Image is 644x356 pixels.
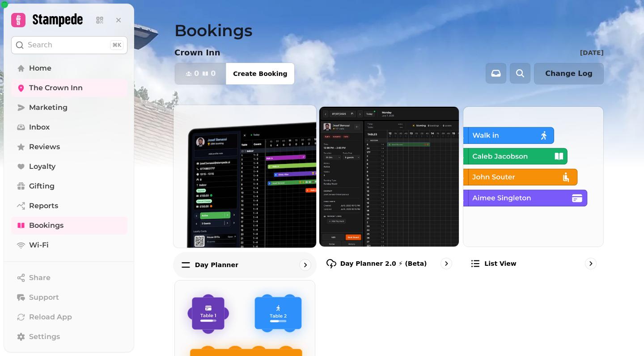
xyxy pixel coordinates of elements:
span: Share [29,272,51,283]
p: Day planner [195,260,238,269]
a: Home [11,59,127,77]
span: Create Booking [233,71,287,77]
span: 0 [194,70,199,77]
span: Gifting [29,181,55,192]
a: Inbox [11,118,127,136]
span: Marketing [29,102,68,113]
span: Home [29,63,51,74]
a: Marketing [11,99,127,117]
svg: go to [442,259,451,268]
button: Share [11,269,127,287]
span: Support [29,292,59,303]
button: Reload App [11,308,127,326]
a: Settings [11,328,127,346]
a: Day Planner 2.0 ⚡ (Beta)Day Planner 2.0 ⚡ (Beta) [319,106,460,276]
a: List viewList view [463,106,604,276]
a: Bookings [11,217,127,235]
div: ⌘K [110,40,123,50]
svg: go to [586,259,595,268]
p: List view [484,259,516,268]
a: Day plannerDay planner [173,105,317,278]
p: [DATE] [580,48,604,57]
span: Reports [29,201,58,211]
img: List view [463,107,603,247]
span: Reload App [29,312,72,322]
span: Settings [29,331,60,342]
span: Wi-Fi [29,240,49,251]
button: Support [11,289,127,306]
span: Bookings [29,220,64,231]
span: Inbox [29,122,50,133]
img: Day Planner 2.0 ⚡ (Beta) [319,107,459,247]
button: Change Log [534,63,604,84]
a: Wi-Fi [11,236,127,254]
p: Crown Inn [174,46,220,59]
p: Day Planner 2.0 ⚡ (Beta) [340,259,427,268]
span: Loyalty [29,161,55,172]
a: Loyalty [11,158,127,176]
a: Gifting [11,177,127,195]
p: Search [28,40,52,50]
a: Reports [11,197,127,215]
span: 0 [211,70,216,77]
span: Reviews [29,142,60,152]
span: Change Log [545,70,593,77]
button: 00 [175,63,226,84]
button: Search⌘K [11,36,127,54]
img: Day planner [166,98,323,255]
span: The Crown Inn [29,83,83,93]
a: The Crown Inn [11,79,127,97]
svg: go to [301,260,309,269]
button: Create Booking [226,63,294,84]
a: Reviews [11,138,127,156]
